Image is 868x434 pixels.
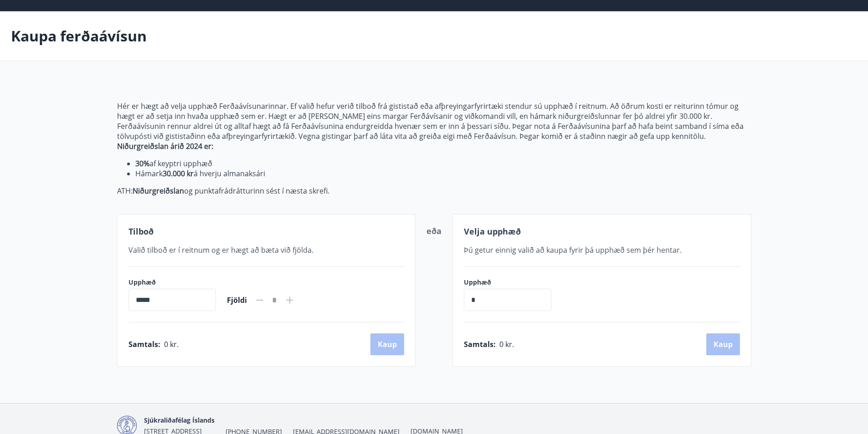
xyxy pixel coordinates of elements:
[464,339,496,349] span: Samtals :
[128,245,313,255] span: Valið tilboð er í reitnum og er hægt að bæta við fjölda.
[135,168,751,179] li: Hámark á hverju almanaksári
[164,339,179,349] span: 0 kr.
[128,339,160,349] span: Samtals :
[426,225,442,236] span: eða
[464,226,521,237] span: Velja upphæð
[163,168,194,179] strong: 30.000 kr
[135,158,751,168] li: af keyptri upphæð
[117,186,751,196] p: ATH: og punktafrádrátturinn sést í næsta skrefi.
[117,141,213,151] strong: Niðurgreiðslan árið 2024 er:
[128,226,154,237] span: Tilboð
[135,158,149,168] strong: 30%
[464,245,682,255] span: Þú getur einnig valið að kaupa fyrir þá upphæð sem þér hentar.
[144,416,215,424] span: Sjúkraliðafélag Íslands
[133,186,184,196] strong: Niðurgreiðslan
[117,101,751,141] p: Hér er hægt að velja upphæð Ferðaávísunarinnar. Ef valið hefur verið tilboð frá gististað eða afþ...
[227,295,247,305] span: Fjöldi
[128,278,216,287] label: Upphæð
[11,26,147,46] p: Kaupa ferðaávísun
[464,278,560,287] label: Upphæð
[499,339,514,349] span: 0 kr.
